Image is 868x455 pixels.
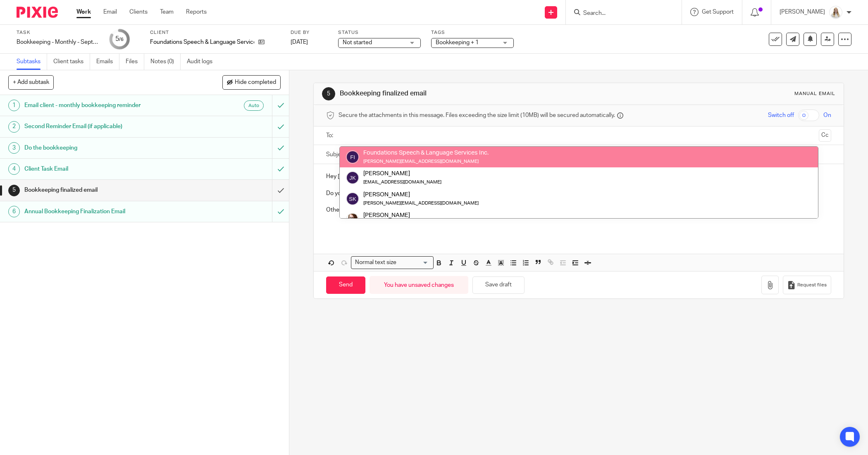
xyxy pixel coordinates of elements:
span: On [823,111,831,119]
a: Emails [96,54,119,70]
a: Clients [129,8,148,16]
span: Not started [343,40,372,45]
p: Foundations Speech & Language Services Inc. [150,38,254,46]
a: Reports [186,8,207,16]
label: Due by [291,29,328,36]
button: Hide completed [222,75,281,89]
img: svg%3E [346,192,359,205]
small: [PERSON_NAME][EMAIL_ADDRESS][DOMAIN_NAME] [363,159,479,164]
button: Save draft [472,276,525,294]
div: [PERSON_NAME] [363,169,441,178]
input: Search for option [399,258,429,267]
label: Status [338,29,421,36]
div: 5 [8,185,20,196]
input: Search [582,10,657,17]
a: Files [126,54,144,70]
a: Email [103,8,117,16]
div: Manual email [794,91,835,97]
input: Send [326,276,365,294]
label: Client [150,29,280,36]
div: 1 [8,100,20,111]
a: Notes (0) [150,54,181,70]
div: 5 [115,34,124,44]
img: Pixie [17,7,58,18]
h1: Bookkeeping finalized email [340,89,596,98]
img: svg%3E [346,171,359,184]
div: Bookkeeping - Monthly - September [17,38,99,46]
div: Auto [244,100,264,111]
button: Cc [819,129,831,142]
button: Request files [783,276,831,294]
small: [EMAIL_ADDRESS][DOMAIN_NAME] [363,180,441,184]
h1: Annual Bookkeeping Finalization Email [24,205,184,218]
div: You have unsaved changes [370,276,468,294]
h1: Second Reminder Email (if applicable) [24,120,184,133]
h1: Client Task Email [24,163,184,175]
div: 5 [322,87,335,100]
label: Task [17,29,99,36]
span: Normal text size [353,258,398,267]
div: Foundations Speech & Language Services Inc. [363,149,489,157]
span: Bookkeeping + 1 [436,40,479,45]
div: 3 [8,142,20,154]
div: [PERSON_NAME] [363,211,479,219]
p: [PERSON_NAME] [780,8,825,16]
label: To: [326,131,335,140]
small: [PERSON_NAME][EMAIL_ADDRESS][DOMAIN_NAME] [363,201,479,205]
div: [PERSON_NAME] [363,190,479,198]
span: Switch off [768,111,794,119]
img: svg%3E [346,150,359,164]
img: Headshot%2011-2024%20white%20background%20square%202.JPG [829,6,842,19]
a: Client tasks [53,54,90,70]
span: Hide completed [235,79,276,86]
p: Otherwise, your records are all up to date! [326,206,831,214]
span: Request files [797,282,827,288]
h1: Email client - monthly bookkeeping reminder [24,99,184,112]
p: Do you have the [PERSON_NAME] Foto receipt? If not, just let me know what it was for. [326,189,831,198]
span: [DATE] [291,39,308,45]
div: 2 [8,121,20,133]
a: Work [76,8,91,16]
small: /6 [119,37,124,42]
a: Audit logs [187,54,219,70]
img: Kelsey%20Website-compressed%20Resized.jpg [346,213,359,226]
h1: Bookkeeping finalized email [24,184,184,196]
div: 6 [8,206,20,217]
label: Tags [431,29,514,36]
button: + Add subtask [8,75,54,89]
span: Get Support [702,9,734,15]
a: Subtasks [17,54,47,70]
div: 4 [8,163,20,175]
span: Secure the attachments in this message. Files exceeding the size limit (10MB) will be secured aut... [339,111,615,119]
label: Subject: [326,150,348,159]
p: Hey [PERSON_NAME], [326,172,831,181]
div: Search for option [351,256,434,269]
h1: Do the bookkeeping [24,142,184,154]
a: Team [160,8,174,16]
